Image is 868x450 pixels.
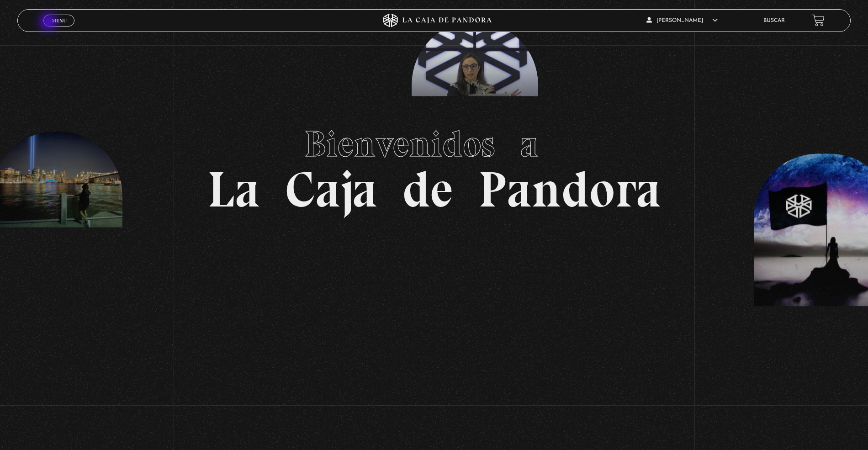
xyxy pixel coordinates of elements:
a: Buscar [763,18,785,23]
a: View your shopping cart [812,14,825,26]
span: [PERSON_NAME] [646,18,718,23]
span: Menu [52,18,67,23]
span: Cerrar [48,25,70,32]
h1: La Caja de Pandora [207,114,661,215]
span: Bienvenidos a [304,122,564,166]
